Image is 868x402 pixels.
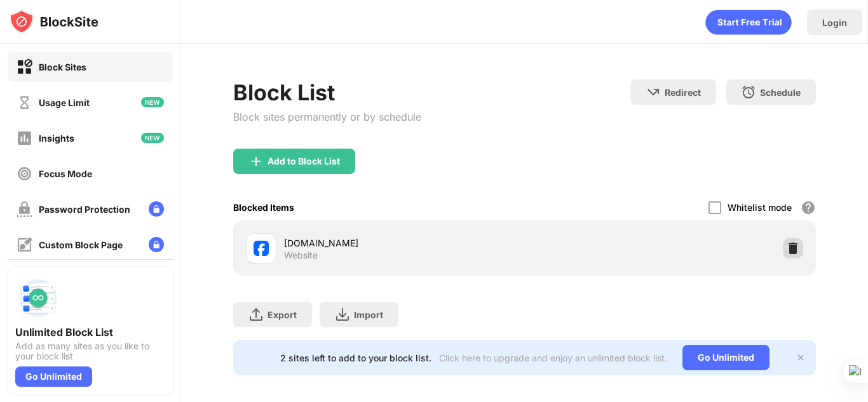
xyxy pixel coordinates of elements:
img: favicons [254,241,269,256]
div: Redirect [665,87,701,98]
img: focus-off.svg [17,166,32,182]
img: lock-menu.svg [149,201,164,217]
div: Blocked Items [233,202,294,213]
div: Block Sites [39,62,86,72]
div: Go Unlimited [15,366,92,387]
img: new-icon.svg [141,97,164,107]
div: Website [284,250,318,261]
img: x-button.svg [796,352,806,363]
div: Custom Block Page [39,239,123,250]
img: customize-block-page-off.svg [17,237,32,253]
img: insights-off.svg [17,130,32,146]
div: Unlimited Block List [15,326,165,338]
div: Add as many sites as you like to your block list [15,341,165,361]
div: Insights [39,133,74,144]
div: Schedule [760,87,801,98]
img: lock-menu.svg [149,237,164,252]
img: logo-blocksite.svg [9,9,98,34]
div: Add to Block List [268,156,340,166]
div: Login [822,17,847,28]
div: Usage Limit [39,97,90,108]
img: password-protection-off.svg [17,201,32,217]
div: Go Unlimited [682,345,770,370]
div: Block sites permanently or by schedule [233,111,421,123]
div: 2 sites left to add to your block list. [280,352,431,363]
img: time-usage-off.svg [17,95,32,111]
img: push-block-list.svg [15,275,61,321]
img: new-icon.svg [141,133,164,143]
div: [DOMAIN_NAME] [284,236,525,250]
div: Whitelist mode [728,202,792,213]
div: animation [705,10,792,35]
div: Export [268,309,297,320]
div: Import [354,309,383,320]
img: block-on.svg [17,59,32,75]
div: Block List [233,79,421,105]
div: Click here to upgrade and enjoy an unlimited block list. [439,352,667,363]
div: Password Protection [39,204,130,215]
div: Focus Mode [39,168,92,179]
